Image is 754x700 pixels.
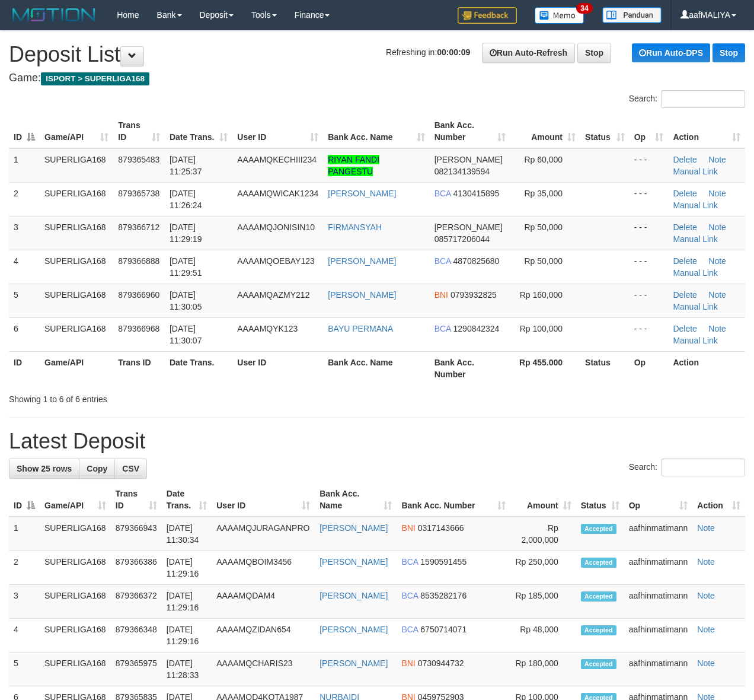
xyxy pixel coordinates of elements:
a: [PERSON_NAME] [320,591,388,600]
span: ISPORT > SUPERLIGA168 [41,72,149,85]
span: AAAAMQOEBAY123 [237,256,314,266]
a: Delete [673,290,697,300]
td: - - - [630,284,669,317]
span: 879365738 [118,189,159,198]
a: FIRMANSYAH [328,222,382,232]
th: Action: activate to sort column ascending [692,483,745,517]
span: Accepted [581,524,616,534]
a: [PERSON_NAME] [320,625,388,634]
th: Date Trans. [165,351,232,385]
a: Note [708,222,726,232]
a: Stop [577,43,611,63]
th: Amount: activate to sort column ascending [510,114,580,148]
td: AAAAMQDAM4 [212,585,315,619]
a: [PERSON_NAME] [320,557,388,567]
img: Feedback.jpg [458,7,517,24]
a: Manual Link [673,302,718,311]
td: Rp 48,000 [510,619,576,653]
th: Action: activate to sort column ascending [668,114,745,148]
td: AAAAMQJURAGANPRO [212,517,315,551]
span: BNI [401,523,415,533]
th: Trans ID: activate to sort column ascending [113,114,165,148]
a: Note [708,256,726,266]
span: [DATE] 11:29:51 [170,256,202,278]
th: Status: activate to sort column ascending [576,483,624,517]
td: - - - [630,216,669,250]
a: Manual Link [673,268,718,278]
a: RIYAN FANDI PANGESTU [328,155,379,176]
td: 4 [9,250,40,284]
th: User ID: activate to sort column ascending [232,114,323,148]
td: SUPERLIGA168 [40,585,111,619]
span: 879366712 [118,222,159,232]
th: Bank Acc. Name: activate to sort column ascending [315,483,397,517]
th: Op [630,351,669,385]
a: Note [708,155,726,164]
span: BCA [434,189,451,198]
a: Note [697,658,715,668]
td: SUPERLIGA168 [40,517,111,551]
th: ID: activate to sort column descending [9,483,40,517]
td: SUPERLIGA168 [40,250,113,284]
th: Date Trans.: activate to sort column ascending [165,114,232,148]
span: Rp 50,000 [524,222,563,232]
a: Note [697,591,715,600]
th: Op: activate to sort column ascending [630,114,669,148]
span: [DATE] 11:30:07 [170,324,202,345]
a: Note [708,189,726,198]
th: Bank Acc. Name: activate to sort column ascending [323,114,429,148]
td: SUPERLIGA168 [40,551,111,585]
span: Rp 60,000 [524,155,563,164]
a: CSV [114,459,147,479]
span: BCA [434,324,451,333]
span: Copy 082134139594 to clipboard [434,167,490,176]
span: BCA [401,625,418,634]
td: aafhinmatimann [624,619,693,653]
td: 879366943 [111,517,162,551]
span: [DATE] 11:30:05 [170,290,202,311]
td: AAAAMQBOIM3456 [212,551,315,585]
span: 879366968 [118,324,159,333]
a: Stop [713,43,745,62]
a: Manual Link [673,336,718,345]
th: ID [9,351,40,385]
span: Refreshing in: [386,47,470,57]
th: User ID [232,351,323,385]
a: Note [697,523,715,533]
span: Copy 4870825680 to clipboard [453,256,500,266]
td: aafhinmatimann [624,653,693,686]
img: panduan.png [602,7,662,23]
span: AAAAMQAZMY212 [237,290,309,300]
span: 34 [576,3,592,14]
span: [PERSON_NAME] [434,155,503,164]
td: SUPERLIGA168 [40,182,113,216]
span: Copy [87,464,107,473]
a: [PERSON_NAME] [320,523,388,533]
td: 1 [9,148,40,183]
a: Delete [673,222,697,232]
th: Game/API [40,351,113,385]
td: 879366372 [111,585,162,619]
a: Delete [673,324,697,333]
input: Search: [661,459,745,476]
span: Copy 0793932825 to clipboard [451,290,497,300]
a: [PERSON_NAME] [320,658,388,668]
span: BNI [434,290,448,300]
span: AAAAMQJONISIN10 [237,222,315,232]
td: - - - [630,250,669,284]
td: Rp 180,000 [510,653,576,686]
td: 879365975 [111,653,162,686]
span: [DATE] 11:25:37 [170,155,202,176]
th: Trans ID: activate to sort column ascending [111,483,162,517]
a: Manual Link [673,167,718,176]
h1: Latest Deposit [9,429,745,453]
span: Rp 100,000 [520,324,563,333]
a: Delete [673,256,697,266]
a: Copy [79,459,115,479]
th: Bank Acc. Number [430,351,511,385]
span: 879366888 [118,256,159,266]
td: - - - [630,317,669,351]
td: AAAAMQCHARIS23 [212,653,315,686]
span: Accepted [581,659,616,669]
span: BNI [401,658,415,668]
